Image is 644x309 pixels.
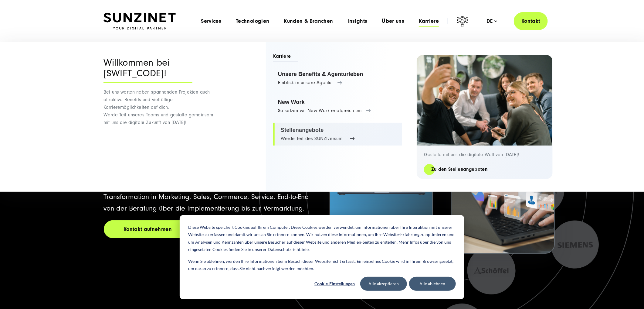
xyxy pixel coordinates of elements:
a: Karriere [419,18,439,24]
p: Wenn Sie ablehnen, werden Ihre Informationen beim Besuch dieser Website nicht erfasst. Ein einzel... [188,258,456,273]
span: Karriere [273,53,298,62]
div: Willkommen bei [SWIFT_CODE]! [103,57,192,83]
a: New Work So setzen wir New Work erfolgreich um [273,95,402,118]
a: Über uns [382,18,405,24]
div: Cookie banner [180,215,464,299]
a: Services [201,18,221,24]
img: SUNZINET Full Service Digital Agentur [103,13,176,30]
p: 25+ Jahre Erfahrung, 160 Mitarbeitende in 3 Ländern für die Digitale Transformation in Marketing,... [104,180,315,214]
p: Diese Website speichert Cookies auf Ihrem Computer. Diese Cookies werden verwendet, um Informatio... [188,224,456,253]
div: de [486,18,497,24]
a: Unsere Benefits & Agenturleben Einblick in unsere Agentur [273,67,402,90]
a: Kontakt aufnehmen [104,220,192,238]
p: Gestalte mit uns die digitale Welt von [DATE]! [424,152,545,158]
a: Technologien [236,18,269,24]
a: Kontakt [514,12,548,30]
a: Insights [348,18,368,24]
a: Kunden & Branchen [284,18,333,24]
a: Stellenangebote Werde Teil des SUNZIversum [273,123,402,146]
a: Zu den Stellenangeboten [424,166,495,173]
button: Alle ablehnen [409,277,456,291]
img: Digitalagentur und Internetagentur SUNZINET: 2 Frauen 3 Männer, die ein Selfie machen bei [417,55,553,146]
button: Cookie-Einstellungen [311,277,358,291]
button: Alle akzeptieren [360,277,407,291]
p: Bei uns warten neben spannenden Projekten auch attraktive Benefits und vielfältige Karrieremöglic... [103,88,217,126]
